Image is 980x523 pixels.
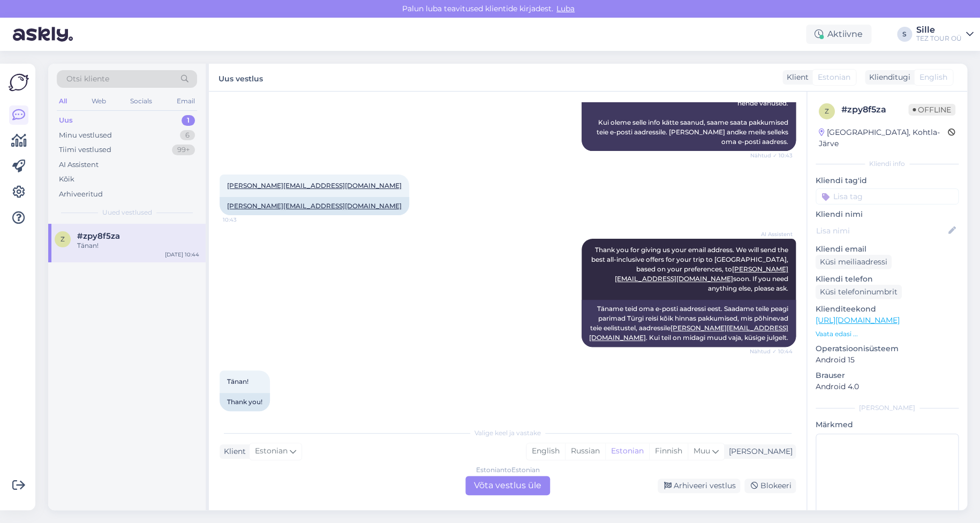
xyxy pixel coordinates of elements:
[816,175,959,186] p: Kliendi tag'id
[750,347,793,355] span: Nähtud ✓ 10:44
[816,225,946,237] input: Lisa nimi
[77,231,120,241] span: #zpy8f5za
[128,94,154,108] div: Socials
[816,370,959,381] p: Brauser
[59,174,74,185] div: Kõik
[59,189,103,200] div: Arhiveeritud
[658,479,740,493] div: Arhiveeri vestlus
[227,181,402,190] a: [PERSON_NAME][EMAIL_ADDRESS][DOMAIN_NAME]
[227,377,248,385] span: Tänan!
[819,127,948,149] div: [GEOGRAPHIC_DATA], Kohtla-Järve
[916,34,962,43] div: TEZ TOUR OÜ
[582,65,796,151] div: Täname info eest. Vajame veel ühte detaili: - Kas teiega reisivad lapsed? Kui jah, siis palun öel...
[66,73,109,85] span: Otsi kliente
[77,241,199,251] div: Tänan!
[59,130,112,141] div: Minu vestlused
[693,446,710,456] span: Muu
[218,70,263,85] label: Uus vestlus
[223,412,263,420] span: 10:44
[605,443,649,459] div: Estonian
[816,304,959,315] p: Klienditeekond
[750,151,793,160] span: Nähtud ✓ 10:43
[816,329,959,339] p: Vaata edasi ...
[916,26,962,34] div: Sille
[220,393,270,411] div: Thank you!
[841,103,908,116] div: # zpy8f5za
[61,235,65,243] span: z
[816,419,959,430] p: Märkmed
[220,428,796,438] div: Valige keel ja vastake
[782,72,809,83] div: Klient
[565,443,605,459] div: Russian
[816,354,959,366] p: Android 15
[582,300,796,347] div: Täname teid oma e-posti aadressi eest. Saadame teile peagi parimad Türgi reisi kõik hinnas pakkum...
[816,274,959,285] p: Kliendi telefon
[752,230,793,238] span: AI Assistent
[57,94,69,108] div: All
[725,446,793,457] div: [PERSON_NAME]
[59,115,73,126] div: Uus
[591,246,790,292] span: Thank you for giving us your email address. We will send the best all-inclusive offers for your t...
[172,145,195,155] div: 99+
[553,4,578,13] span: Luba
[816,315,900,325] a: [URL][DOMAIN_NAME]
[816,209,959,220] p: Kliendi nimi
[526,443,565,459] div: English
[180,130,195,141] div: 6
[816,255,892,269] div: Küsi meiliaadressi
[220,446,246,457] div: Klient
[816,343,959,354] p: Operatsioonisüsteem
[816,403,959,413] div: [PERSON_NAME]
[816,381,959,392] p: Android 4.0
[465,476,550,495] div: Võta vestlus üle
[818,72,850,83] span: Estonian
[165,251,199,259] div: [DATE] 10:44
[816,244,959,255] p: Kliendi email
[897,27,912,42] div: S
[825,107,829,115] span: z
[223,216,263,224] span: 10:43
[816,188,959,204] input: Lisa tag
[102,208,152,217] span: Uued vestlused
[175,94,197,108] div: Email
[816,159,959,169] div: Kliendi info
[59,145,111,155] div: Tiimi vestlused
[865,72,910,83] div: Klienditugi
[255,445,288,457] span: Estonian
[9,72,29,93] img: Askly Logo
[182,115,195,126] div: 1
[919,72,947,83] span: English
[476,465,540,475] div: Estonian to Estonian
[816,285,902,299] div: Küsi telefoninumbrit
[916,26,974,43] a: SilleTEZ TOUR OÜ
[744,479,796,493] div: Blokeeri
[59,160,99,170] div: AI Assistent
[227,202,402,210] a: [PERSON_NAME][EMAIL_ADDRESS][DOMAIN_NAME]
[89,94,108,108] div: Web
[589,324,788,342] a: [PERSON_NAME][EMAIL_ADDRESS][DOMAIN_NAME]
[908,104,955,116] span: Offline
[649,443,688,459] div: Finnish
[806,25,871,44] div: Aktiivne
